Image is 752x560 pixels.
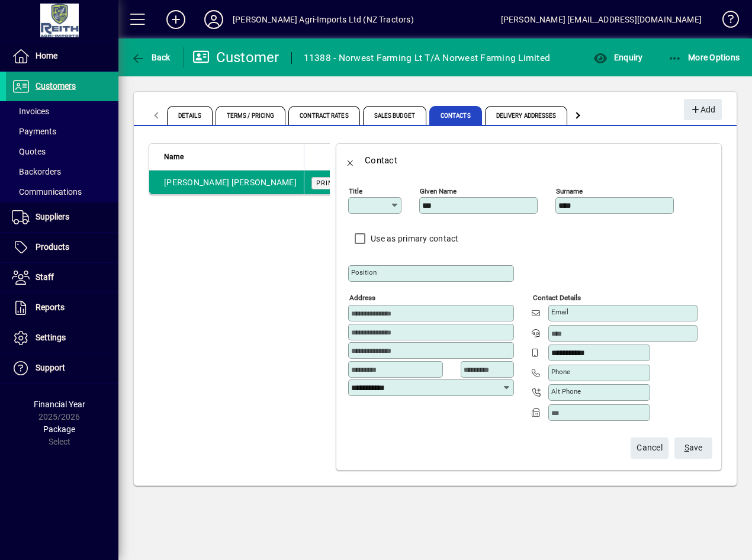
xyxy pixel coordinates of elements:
mat-label: Email [551,308,568,316]
button: Profile [195,9,233,30]
span: Settings [36,333,66,342]
span: Reports [36,302,65,312]
span: Terms / Pricing [216,106,286,125]
a: Reports [6,293,118,323]
span: Enquiry [593,53,642,62]
button: More Options [665,47,743,68]
span: More Options [668,53,740,62]
a: Support [6,353,118,383]
button: Back [128,47,173,68]
mat-label: Position [351,268,377,276]
span: Contacts [429,106,482,125]
a: Backorders [6,162,118,182]
span: Primary [316,179,349,187]
span: Sales Budget [363,106,426,125]
span: [PERSON_NAME] [164,178,229,187]
button: Add [684,99,722,120]
button: Cancel [631,437,669,459]
a: Settings [6,323,118,353]
a: Payments [6,121,118,141]
div: 11388 - Norwest Farming Lt T/A Norwest Farming Limited [304,49,551,67]
span: Backorders [12,167,61,176]
span: Home [36,51,57,60]
span: Back [131,53,171,62]
div: [PERSON_NAME] [EMAIL_ADDRESS][DOMAIN_NAME] [501,10,702,29]
span: Support [36,363,65,372]
a: Quotes [6,141,118,162]
span: Customers [36,81,76,91]
span: Invoices [12,107,49,116]
span: [PERSON_NAME] [232,178,297,187]
label: Use as primary contact [368,233,459,244]
div: Contact [365,151,397,170]
a: Suppliers [6,202,118,232]
span: Communications [12,187,82,197]
span: Products [36,242,69,252]
mat-label: Phone [551,368,570,376]
div: Name [164,150,297,163]
button: Back [336,146,365,175]
div: Customer [192,48,279,67]
span: Quotes [12,147,46,156]
div: [PERSON_NAME] Agri-Imports Ltd (NZ Tractors) [233,10,414,29]
span: Package [43,424,75,434]
span: Delivery Addresses [485,106,568,125]
span: Contract Rates [288,106,359,125]
span: Financial Year [34,400,85,409]
mat-label: Alt Phone [551,387,581,395]
a: Staff [6,263,118,292]
a: Invoices [6,101,118,121]
app-page-header-button: Back [118,47,184,68]
button: Save [674,437,712,459]
span: Payments [12,127,56,136]
button: Add [157,9,195,30]
mat-label: Given name [420,187,457,195]
a: Communications [6,182,118,202]
a: Home [6,41,118,71]
span: ave [684,438,703,458]
mat-label: Surname [556,187,583,195]
a: Knowledge Base [714,2,737,41]
span: Staff [36,272,54,282]
button: Enquiry [590,47,645,68]
span: S [684,443,689,452]
span: Cancel [637,438,663,458]
span: Add [690,100,715,120]
span: Details [167,106,213,125]
span: Suppliers [36,212,69,221]
mat-label: Title [349,187,362,195]
a: Products [6,233,118,262]
span: Name [164,150,184,163]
